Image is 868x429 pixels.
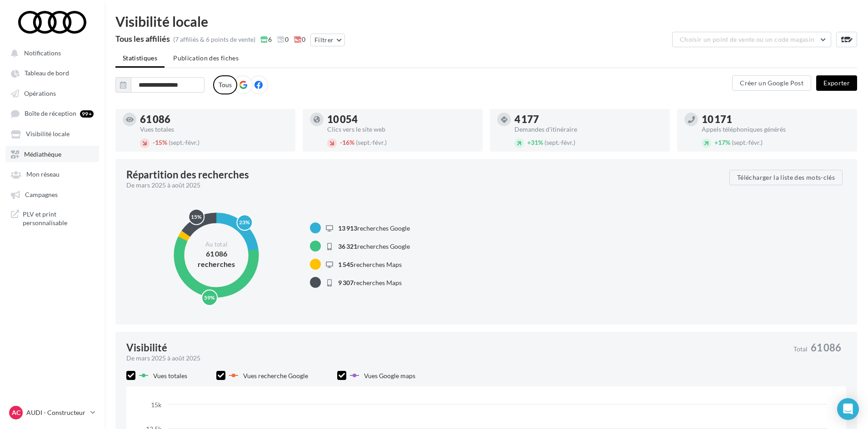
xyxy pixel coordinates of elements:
[5,44,95,61] button: Notifications
[5,166,99,182] a: Mon réseau
[338,242,357,250] span: 36 321
[702,126,850,133] div: Appels téléphoniques générés
[327,126,475,133] div: Clics vers le site web
[25,191,58,198] span: Campagnes
[24,49,61,57] span: Notifications
[5,186,99,202] a: Campagnes
[5,125,99,142] a: Visibilité locale
[173,54,239,62] span: Publication des fiches
[702,114,850,124] div: 10 171
[338,224,357,232] span: 13 913
[26,408,87,417] p: AUDI - Constructeur
[5,206,99,231] a: PLV et print personnalisable
[24,150,61,158] span: Médiathèque
[115,35,170,43] div: Tous les affiliés
[338,279,354,286] span: 9 307
[732,75,811,91] button: Créer un Google Post
[80,110,94,118] div: 99+
[24,89,56,97] span: Opérations
[213,75,237,94] label: Tous
[260,35,272,44] span: 6
[527,138,531,146] span: +
[793,346,808,352] span: Total
[294,35,305,44] span: 0
[115,15,857,28] div: Visibilité locale
[340,138,342,146] span: -
[5,146,99,162] a: Médiathèque
[811,343,841,353] span: 61 086
[338,279,402,286] span: recherches Maps
[26,171,60,178] span: Mon réseau
[514,114,663,124] div: 4 177
[243,372,308,380] span: Vues recherche Google
[338,261,354,268] span: 1 545
[153,372,187,380] span: Vues totales
[544,138,575,146] span: (sept.-févr.)
[732,138,763,146] span: (sept.-févr.)
[25,69,69,77] span: Tableau de bord
[12,408,20,417] span: AC
[26,130,70,138] span: Visibilité locale
[714,138,730,146] span: 17%
[837,398,859,420] div: Open Intercom Messenger
[729,170,843,185] button: Télécharger la liste des mots-clés
[5,64,99,81] a: Tableau de bord
[527,138,543,146] span: 31%
[277,35,289,44] span: 0
[364,372,415,380] span: Vues Google maps
[338,224,410,232] span: recherches Google
[151,401,162,409] text: 15k
[356,138,387,146] span: (sept.-févr.)
[5,105,99,122] a: Boîte de réception 99+
[126,181,722,190] div: De mars 2025 à août 2025
[25,110,76,118] span: Boîte de réception
[672,32,831,47] button: Choisir un point de vente ou un code magasin
[23,210,94,227] span: PLV et print personnalisable
[714,138,718,146] span: +
[169,138,200,146] span: (sept.-févr.)
[514,126,663,133] div: Demandes d'itinéraire
[5,85,99,101] a: Opérations
[327,114,475,124] div: 10 054
[340,138,354,146] span: 16%
[173,35,255,44] div: (7 affiliés & 6 points de vente)
[680,35,814,43] span: Choisir un point de vente ou un code magasin
[153,138,167,146] span: 15%
[126,170,249,180] div: Répartition des recherches
[310,34,345,46] button: Filtrer
[338,261,402,268] span: recherches Maps
[153,138,155,146] span: -
[140,114,288,124] div: 61 086
[140,126,288,133] div: Vues totales
[126,343,167,353] div: Visibilité
[7,404,97,421] a: AC AUDI - Constructeur
[338,242,410,250] span: recherches Google
[126,354,786,363] div: De mars 2025 à août 2025
[816,75,857,91] button: Exporter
